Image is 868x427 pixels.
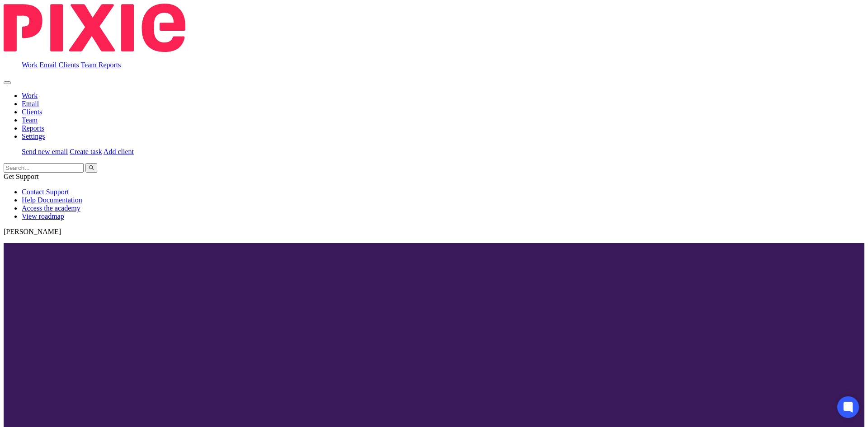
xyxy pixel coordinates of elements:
[22,92,38,99] a: Work
[22,108,42,116] a: Clients
[4,228,864,236] p: [PERSON_NAME]
[4,173,39,180] span: Get Support
[22,116,38,124] a: Team
[70,148,102,155] a: Create task
[22,132,45,140] a: Settings
[58,61,79,69] a: Clients
[99,61,121,69] a: Reports
[104,148,134,155] a: Add client
[22,212,64,220] a: View roadmap
[22,148,68,155] a: Send new email
[22,100,39,108] a: Email
[39,61,57,69] a: Email
[22,188,69,196] a: Contact Support
[22,124,44,132] a: Reports
[4,163,84,173] input: Search
[4,4,185,52] img: Pixie
[22,61,38,69] a: Work
[80,61,96,69] a: Team
[85,163,97,173] button: Search
[22,196,82,204] a: Help Documentation
[22,204,80,212] a: Access the academy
